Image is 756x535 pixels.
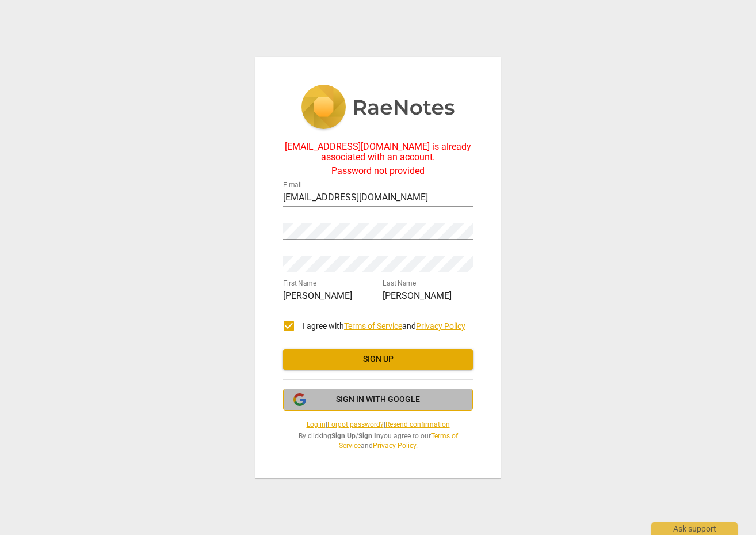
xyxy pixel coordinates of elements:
a: Terms of Service [339,432,458,450]
button: Sign up [283,349,473,370]
a: Terms of Service [344,321,402,331]
img: 5ac2273c67554f335776073100b6d88f.svg [301,85,455,132]
div: [EMAIL_ADDRESS][DOMAIN_NAME] is already associated with an account. [283,142,473,163]
span: Sign in with Google [336,394,420,405]
span: By clicking / you agree to our and . [283,431,473,450]
a: Privacy Policy [373,442,416,450]
a: Log in [307,420,326,428]
a: Privacy Policy [416,321,465,331]
span: Sign up [292,354,464,365]
b: Sign In [358,432,380,440]
b: Sign Up [331,432,356,440]
div: Ask support [651,522,738,535]
div: Password not provided [283,166,473,176]
a: Forgot password? [327,420,384,428]
label: E-mail [283,182,302,189]
a: Resend confirmation [385,420,450,428]
span: I agree with and [303,321,465,331]
button: Sign in with Google [283,389,473,411]
label: Last Name [383,280,416,287]
label: First Name [283,280,316,287]
span: | | [283,420,473,430]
